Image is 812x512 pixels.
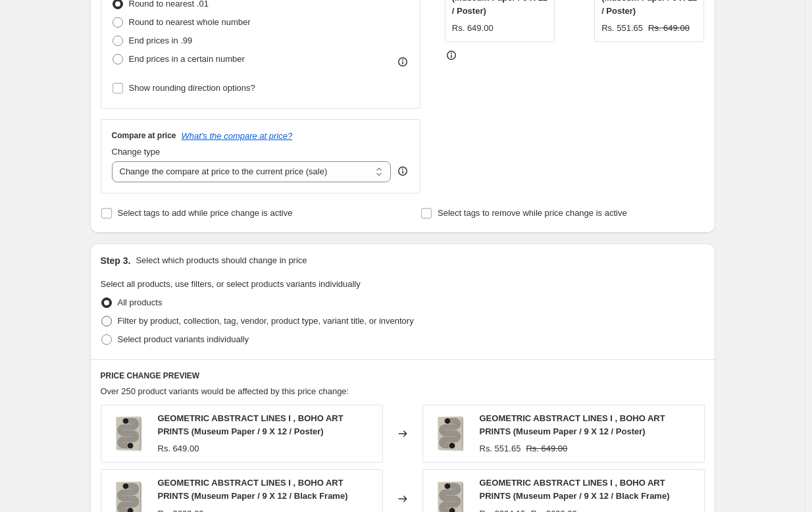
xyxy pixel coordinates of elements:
[118,297,163,307] span: All products
[601,22,643,35] div: Rs. 551.65
[438,208,627,218] span: Select tags to remove while price change is active
[452,22,494,35] div: Rs. 649.00
[108,414,147,453] img: gallerywrap-resized_212f066c-7c3d-4415-9b16-553eb73bee29_80x.jpg
[129,36,193,45] span: End prices in .99
[430,414,469,453] img: gallerywrap-resized_212f066c-7c3d-4415-9b16-553eb73bee29_80x.jpg
[182,131,293,141] button: What's the compare at price?
[112,147,161,157] span: Change type
[648,22,690,35] strike: Rs. 649.00
[480,478,670,501] span: GEOMETRIC ABSTRACT LINES I , BOHO ART PRINTS (Museum Paper / 9 X 12 / Black Frame)
[101,254,131,267] h2: Step 3.
[112,130,176,141] h3: Compare at price
[158,413,343,436] span: GEOMETRIC ABSTRACT LINES I , BOHO ART PRINTS (Museum Paper / 9 X 12 / Poster)
[480,413,665,436] span: GEOMETRIC ABSTRACT LINES I , BOHO ART PRINTS (Museum Paper / 9 X 12 / Poster)
[129,54,245,64] span: End prices in a certain number
[101,386,349,396] span: Over 250 product variants would be affected by this price change:
[118,334,249,344] span: Select product variants individually
[129,17,251,27] span: Round to nearest whole number
[129,83,255,93] span: Show rounding direction options?
[480,442,521,455] div: Rs. 551.65
[101,371,705,381] h6: PRICE CHANGE PREVIEW
[118,208,293,218] span: Select tags to add while price change is active
[396,165,409,178] div: help
[136,254,307,267] p: Select which products should change in price
[118,316,414,326] span: Filter by product, collection, tag, vendor, product type, variant title, or inventory
[101,279,361,289] span: Select all products, use filters, or select products variants individually
[158,442,199,455] div: Rs. 649.00
[158,478,348,501] span: GEOMETRIC ABSTRACT LINES I , BOHO ART PRINTS (Museum Paper / 9 X 12 / Black Frame)
[526,442,567,455] strike: Rs. 649.00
